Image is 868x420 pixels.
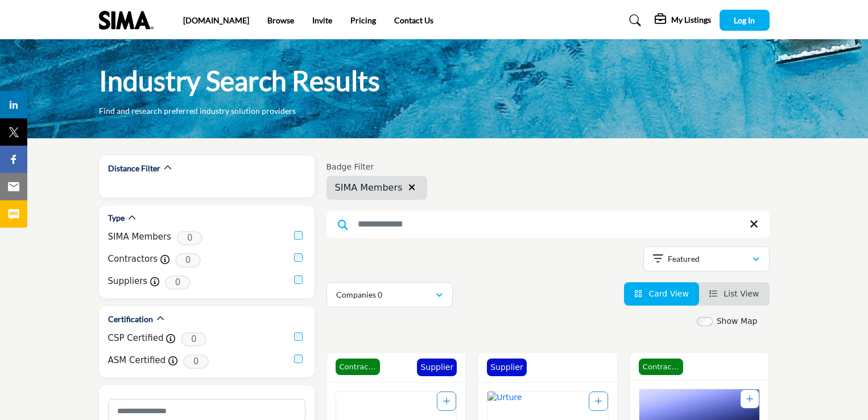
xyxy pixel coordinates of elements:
label: CSP Certified [108,332,164,345]
h1: Industry Search Results [99,63,380,98]
a: Contact Us [394,15,433,25]
div: My Listings [655,14,711,27]
h5: My Listings [671,15,711,25]
a: Browse [267,15,294,25]
h2: Type [108,212,125,224]
a: [DOMAIN_NAME] [183,15,249,25]
span: 0 [177,231,202,245]
label: Show Map [717,315,758,327]
span: Contractor [336,359,380,376]
li: Card View [624,282,699,306]
input: Search Keyword [326,211,770,238]
span: List View [724,289,759,298]
a: View List [709,289,759,298]
p: Featured [668,253,700,265]
a: View Card [634,289,689,298]
input: CSP Certified checkbox [294,332,303,341]
span: 0 [183,355,209,369]
span: 0 [181,332,206,347]
input: Suppliers checkbox [294,275,303,284]
button: Log In [720,10,770,31]
h2: Certification [108,314,153,325]
a: Add To List [746,394,753,403]
input: ASM Certified checkbox [294,355,303,363]
p: Companies 0 [336,289,382,300]
a: Add To List [443,397,450,406]
input: Contractors checkbox [294,253,303,262]
img: Site Logo [99,11,159,30]
label: Contractors [108,253,158,266]
p: Find and research preferred industry solution providers [99,105,296,117]
a: Search [618,11,648,30]
p: Supplier [490,361,523,373]
a: Add To List [595,397,602,406]
label: SIMA Members [108,230,171,244]
input: Selected SIMA Members checkbox [294,231,303,240]
p: Supplier [420,361,453,373]
button: Featured [643,246,770,271]
label: ASM Certified [108,354,166,367]
span: Contractor [639,359,683,376]
h6: Badge Filter [326,162,428,172]
span: 0 [165,275,191,290]
a: Pricing [350,15,376,25]
label: Suppliers [108,275,148,288]
button: Companies 0 [326,282,453,307]
a: Invite [312,15,332,25]
li: List View [699,282,770,306]
span: Log In [734,15,755,25]
h2: Distance Filter [108,163,160,174]
span: Card View [648,289,688,298]
span: 0 [175,253,201,267]
span: SIMA Members [335,181,403,195]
